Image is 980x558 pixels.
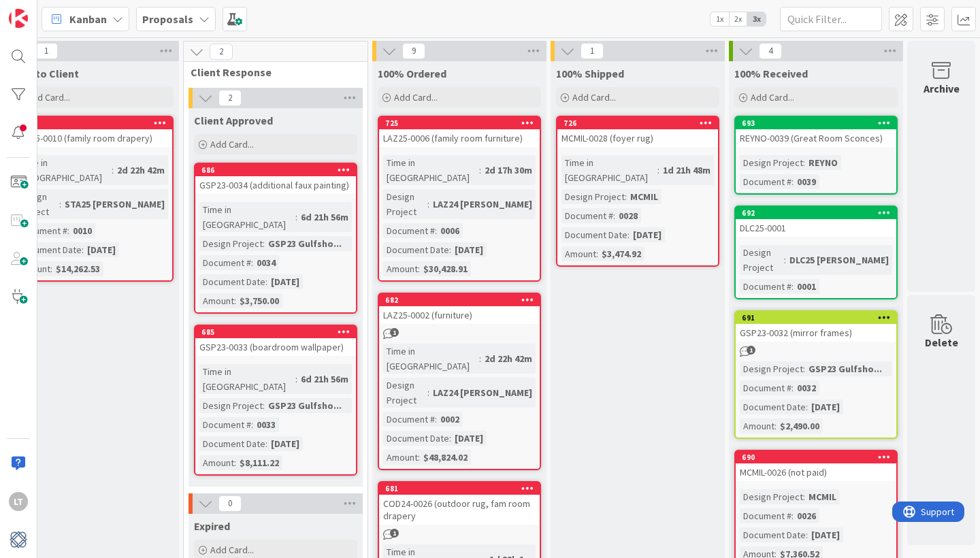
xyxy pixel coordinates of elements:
div: Amount [199,455,234,470]
div: Document Date [561,227,627,242]
div: Design Project [561,189,625,204]
div: Document # [16,223,67,238]
div: 725 [379,117,540,129]
span: 4 [759,43,782,59]
span: : [263,236,265,251]
span: 2 [218,90,242,106]
div: $8,111.22 [236,455,282,470]
span: : [265,274,267,289]
div: Document Date [199,274,265,289]
div: Document # [740,279,791,294]
div: 681 [379,482,540,495]
span: : [806,399,808,414]
span: Add Card... [210,544,254,556]
span: : [427,385,429,400]
span: 1 [390,529,399,538]
span: : [791,380,794,395]
div: 690 [742,453,896,462]
span: 1x [710,12,729,26]
div: [DATE] [808,399,843,414]
span: : [596,246,598,261]
div: 0039 [794,174,819,189]
span: : [112,163,114,178]
span: : [435,412,437,427]
div: Document # [383,223,435,238]
div: Delete [925,334,958,350]
div: Design Project [740,489,803,504]
div: Document Date [740,527,806,542]
div: 0026 [794,508,819,523]
div: Archive [924,80,960,97]
div: DLC25-0001 [736,219,896,237]
span: Add Card... [751,91,794,103]
div: [DATE] [267,274,303,289]
span: : [784,252,786,267]
div: 691 [736,312,896,324]
div: STA25-0010 (family room drapery) [12,129,172,147]
span: : [295,372,297,387]
div: 685GSP23-0033 (boardroom wallpaper) [195,326,356,356]
div: [DATE] [84,242,119,257]
div: Time in [GEOGRAPHIC_DATA] [383,155,479,185]
span: Add Card... [27,91,70,103]
div: $3,750.00 [236,293,282,308]
div: 690 [736,451,896,463]
div: Design Project [740,155,803,170]
span: 1 [747,346,755,355]
div: Amount [199,293,234,308]
div: GSP23-0034 (additional faux painting) [195,176,356,194]
span: : [82,242,84,257]
div: 726MCMIL-0028 (foyer rug) [557,117,718,147]
div: Design Project [199,398,263,413]
div: 0006 [437,223,463,238]
div: 0028 [615,208,641,223]
div: Document Date [740,399,806,414]
div: 0010 [69,223,95,238]
div: Amount [561,246,596,261]
span: 100% Ordered [378,67,446,80]
div: COD24-0026 (outdoor rug, fam room drapery [379,495,540,525]
div: GSP23 Gulfsho... [265,398,345,413]
span: : [295,210,297,225]
div: MCMIL [627,189,661,204]
div: LT [9,492,28,511]
div: 682LAZ25-0002 (furniture) [379,294,540,324]
div: [DATE] [630,227,665,242]
div: 727STA25-0010 (family room drapery) [12,117,172,147]
div: 690MCMIL-0026 (not paid) [736,451,896,481]
span: 1 [390,328,399,337]
span: 100% Received [734,67,808,80]
div: REYNO-0039 (Great Room Sconces) [736,129,896,147]
span: : [67,223,69,238]
div: GSP23 Gulfsho... [265,236,345,251]
span: Expired [194,519,230,533]
div: Document Date [383,431,449,446]
div: [DATE] [267,436,303,451]
div: DLC25 [PERSON_NAME] [786,252,892,267]
span: : [613,208,615,223]
span: Support [29,2,62,18]
span: : [427,197,429,212]
div: Time in [GEOGRAPHIC_DATA] [561,155,657,185]
div: STA25 [PERSON_NAME] [61,197,168,212]
span: : [803,155,805,170]
input: Quick Filter... [780,7,882,31]
span: : [449,431,451,446]
span: Sent to Client [10,67,79,80]
div: Design Project [383,189,427,219]
div: Design Project [740,245,784,275]
div: 726 [563,118,718,128]
div: 682 [385,295,540,305]
div: 693 [742,118,896,128]
div: Document Date [16,242,82,257]
div: 691 [742,313,896,323]
span: : [50,261,52,276]
div: Document # [740,508,791,523]
div: 0002 [437,412,463,427]
div: Amount [740,419,774,433]
div: Document # [561,208,613,223]
span: : [791,279,794,294]
img: avatar [9,530,28,549]
div: 686 [201,165,356,175]
span: : [251,417,253,432]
